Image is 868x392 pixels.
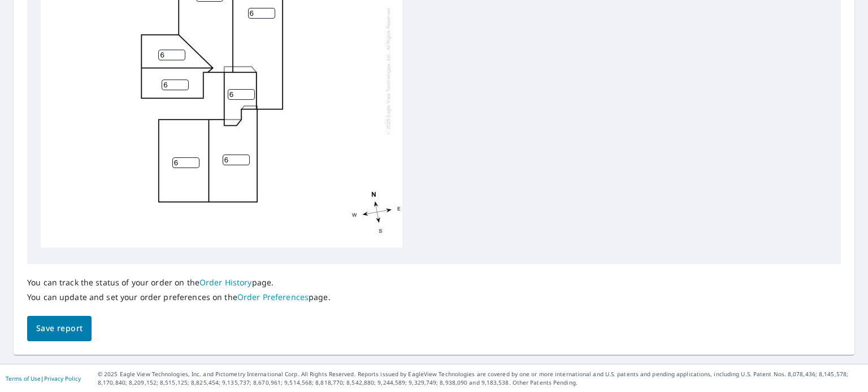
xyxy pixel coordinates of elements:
button: Save report [27,316,92,341]
a: Order Preferences [237,292,309,302]
p: © 2025 Eagle View Technologies, Inc. and Pictometry International Corp. All Rights Reserved. Repo... [98,370,862,387]
span: Save report [36,321,83,336]
p: You can track the status of your order on the page. [27,278,331,288]
a: Terms of Use [6,375,41,382]
a: Privacy Policy [44,375,81,382]
p: You can update and set your order preferences on the page. [27,292,331,302]
p: | [6,375,81,382]
a: Order History [199,277,252,288]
